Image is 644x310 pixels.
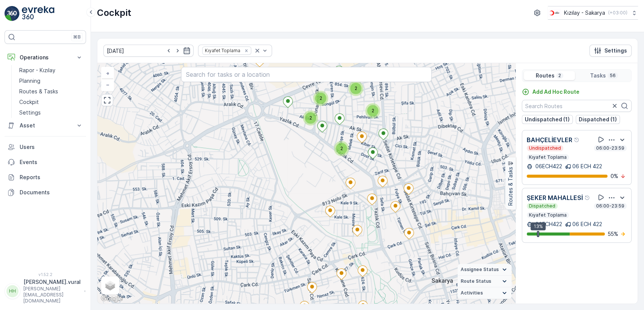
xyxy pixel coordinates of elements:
div: Kıyafet Toplama [203,47,241,54]
p: [PERSON_NAME][EMAIL_ADDRESS][DOMAIN_NAME] [23,286,81,304]
span: 2 [309,115,312,121]
div: HH [6,285,18,297]
a: Documents [5,185,86,200]
p: Reports [20,174,83,181]
span: Activities [461,290,483,296]
p: Planning [19,77,40,85]
p: Routes [536,72,555,79]
a: Settings [16,107,86,118]
a: Users [5,139,86,155]
button: Kızılay - Sakarya(+03:00) [548,6,638,20]
img: logo_light-DOdMpM7g.png [22,6,54,21]
summary: Activities [458,287,512,299]
p: Routes & Tasks [19,88,58,95]
p: 56 [609,73,616,79]
p: Settings [604,47,627,54]
p: 06:00-23:59 [595,145,625,151]
a: Open this area in Google Maps (opens a new window) [99,294,124,304]
input: Search Routes [522,100,632,112]
p: 06:00-23:59 [595,203,625,209]
input: dd/mm/yyyy [103,45,194,57]
p: Tasks [590,72,606,79]
span: − [106,81,110,88]
span: + [106,70,109,76]
div: 2 [334,141,349,156]
a: Zoom In [102,68,113,79]
button: Asset [5,118,86,133]
a: Planning [16,76,86,86]
p: Kıyafet Toplama [528,154,567,160]
p: Routes & Tasks [507,167,514,206]
p: Users [20,143,83,151]
img: Google [99,294,124,304]
p: Undispatched (1) [525,116,570,123]
input: Search for tasks or a location [181,67,432,82]
a: Events [5,155,86,170]
p: [PERSON_NAME].vural [23,278,81,286]
div: 13% [531,222,546,231]
div: 2 [365,103,380,118]
div: 2 [313,91,328,106]
p: Cockpit [19,98,39,106]
a: Add Ad Hoc Route [522,88,579,96]
button: Operations [5,50,86,65]
div: Help Tooltip Icon [574,137,580,143]
p: ( +03:00 ) [608,10,627,16]
p: Events [20,158,83,166]
button: Dispatched (1) [576,115,620,124]
p: Dispatched (1) [579,116,617,123]
div: Help Tooltip Icon [584,195,590,201]
button: HH[PERSON_NAME].vural[PERSON_NAME][EMAIL_ADDRESS][DOMAIN_NAME] [5,278,86,304]
button: Settings [589,45,632,57]
summary: Assignee Status [458,264,512,276]
a: Rapor - Kızılay [16,65,86,76]
p: 06 ECH 422 [572,220,602,228]
p: 2 [558,73,562,79]
span: 2 [320,95,322,101]
p: Cockpit [97,7,131,19]
a: Cockpit [16,97,86,107]
div: Remove Kıyafet Toplama [242,48,251,54]
span: Assignee Status [461,267,499,273]
a: Routes & Tasks [16,86,86,97]
a: Layers [102,277,118,294]
p: 06ECH422 [534,220,562,228]
p: Operations [20,54,71,61]
p: Add Ad Hoc Route [532,88,579,96]
p: 06ECH422 [534,163,562,170]
p: 06 ECH 422 [572,163,602,170]
img: logo [5,6,20,21]
summary: Route Status [458,276,512,287]
span: 2 [355,85,357,91]
div: 2 [303,110,318,126]
p: Documents [20,189,83,196]
p: Dispatched [528,203,556,209]
span: 2 [340,146,343,151]
a: Reports [5,170,86,185]
span: 2 [372,108,374,113]
p: Settings [19,109,41,116]
p: ⌘B [73,34,81,40]
p: 55 % [608,230,618,238]
p: 0 % [610,172,618,180]
button: Undispatched (1) [522,115,573,124]
div: 2 [348,81,363,96]
p: Rapor - Kızılay [19,67,55,74]
a: Zoom Out [102,79,113,90]
p: BAHÇELİEVLER [527,135,572,144]
span: Route Status [461,278,491,284]
p: Kıyafet Toplama [528,212,567,218]
p: Kızılay - Sakarya [564,9,605,17]
p: Undispatched [528,145,562,151]
img: k%C4%B1z%C4%B1lay_DTAvauz.png [548,9,561,17]
span: v 1.52.2 [5,272,86,277]
p: ŞEKER MAHALLESİ [527,193,583,202]
p: Asset [20,122,71,129]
